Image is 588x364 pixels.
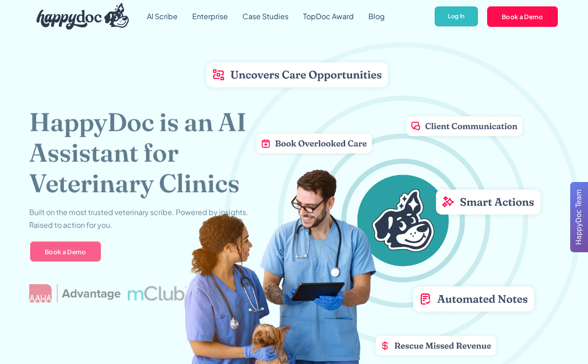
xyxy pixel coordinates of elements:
a: home [29,1,129,32]
a: Book a Demo [29,240,102,262]
a: Log In [434,5,479,28]
h1: HappyDoc is an AI Assistant for Veterinary Clinics [29,106,268,198]
img: mclub logo [128,286,186,301]
p: Built on the most trusted veterinary scribe. Powered by insights. Raised to action for you. [29,206,248,231]
img: AAHA Advantage logo [29,284,121,302]
img: HappyDoc Logo: A happy dog with his ear up, listening. [37,3,129,30]
a: Book a Demo [486,5,559,27]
